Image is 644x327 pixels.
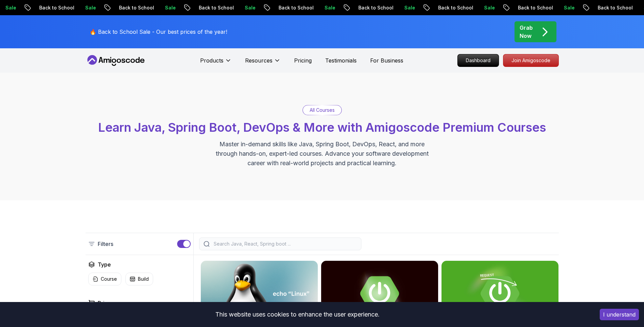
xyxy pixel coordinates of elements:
[101,276,117,282] p: Course
[269,4,315,11] p: Back to School
[138,276,149,282] p: Build
[503,54,559,67] a: Join Amigoscode
[294,56,312,65] a: Pricing
[503,54,558,67] p: Join Amigoscode
[200,56,232,70] button: Products
[200,56,223,65] p: Products
[29,4,75,11] p: Back to School
[98,120,546,135] span: Learn Java, Spring Boot, DevOps & More with Amigoscode Premium Courses
[600,309,639,320] button: Accept cookies
[5,307,590,322] div: This website uses cookies to enhance the user experience.
[88,273,121,285] button: Course
[245,56,281,70] button: Resources
[508,4,554,11] p: Back to School
[554,4,576,11] p: Sale
[75,4,97,11] p: Sale
[98,260,111,269] h2: Type
[325,56,357,65] a: Testimonials
[321,261,438,326] img: Advanced Spring Boot card
[395,4,416,11] p: Sale
[125,273,153,285] button: Build
[189,4,235,11] p: Back to School
[588,4,634,11] p: Back to School
[98,240,113,248] p: Filters
[315,4,336,11] p: Sale
[245,56,272,65] p: Resources
[428,4,474,11] p: Back to School
[520,24,533,40] p: Grab Now
[209,140,436,168] p: Master in-demand skills like Java, Spring Boot, DevOps, React, and more through hands-on, expert-...
[98,299,111,307] h2: Price
[474,4,496,11] p: Sale
[310,107,335,114] p: All Courses
[458,54,499,67] p: Dashboard
[201,261,318,326] img: Linux Fundamentals card
[370,56,403,65] a: For Business
[349,4,395,11] p: Back to School
[442,261,558,326] img: Building APIs with Spring Boot card
[155,4,177,11] p: Sale
[235,4,257,11] p: Sale
[212,241,357,247] input: Search Java, React, Spring boot ...
[90,28,227,36] p: 🔥 Back to School Sale - Our best prices of the year!
[457,54,499,67] a: Dashboard
[109,4,155,11] p: Back to School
